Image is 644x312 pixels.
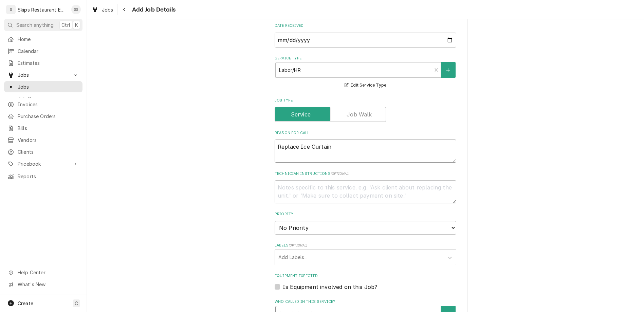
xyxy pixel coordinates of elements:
div: Reason For Call [275,130,456,163]
a: Calendar [4,45,82,57]
a: Jobs [4,81,82,92]
span: ( optional ) [289,243,308,247]
button: Navigate back [119,4,130,15]
span: Ctrl [61,21,70,29]
a: Invoices [4,99,82,110]
span: Create [18,300,33,306]
a: Clients [4,146,82,158]
label: Service Type [275,56,456,61]
a: Jobs [89,4,116,15]
span: Search anything [16,21,54,29]
div: Date Received [275,23,456,47]
span: Vendors [18,136,79,144]
label: Job Type [275,98,456,103]
span: Purchase Orders [18,113,79,120]
div: Service Type [275,56,456,89]
span: C [75,300,78,307]
a: Go to What's New [4,279,82,290]
input: yyyy-mm-dd [275,33,456,48]
a: Purchase Orders [4,111,82,122]
a: Vendors [4,134,82,146]
button: Create New Service [441,62,455,78]
label: Date Received [275,23,456,29]
a: Estimates [4,57,82,69]
span: Bills [18,125,79,132]
span: Home [18,36,79,43]
div: S [6,5,16,14]
a: Go to Pricebook [4,158,82,169]
a: Go to Jobs [4,69,82,80]
span: Estimates [18,59,79,67]
span: K [75,21,78,29]
div: SS [71,5,81,14]
div: Priority [275,212,456,234]
span: What's New [18,281,78,288]
span: Calendar [18,48,79,55]
span: Job Series [18,95,79,102]
div: Technician Instructions [275,171,456,203]
a: Go to Help Center [4,267,82,278]
label: Equipment Expected [275,273,456,279]
label: Reason For Call [275,130,456,136]
span: Jobs [18,83,79,90]
label: Priority [275,212,456,217]
span: Jobs [102,6,113,13]
label: Who called in this service? [275,299,456,305]
label: Labels [275,243,456,248]
a: Home [4,34,82,45]
div: Job Type [275,98,456,122]
button: Search anythingCtrlK [4,19,82,31]
button: Edit Service Type [344,81,387,90]
svg: Create New Service [446,68,450,73]
span: Pricebook [18,160,69,167]
textarea: Replace Ice Curtain [275,140,456,163]
span: Add Job Details [130,5,176,14]
div: Skips Restaurant Equipment [18,6,68,13]
div: Shan Skipper's Avatar [71,5,81,14]
label: Is Equipment involved on this Job? [283,283,377,291]
a: Bills [4,123,82,134]
div: Equipment Expected [275,273,456,291]
span: Jobs [18,71,69,78]
span: Help Center [18,269,78,276]
span: ( optional ) [331,172,350,176]
a: Job Series [4,93,82,104]
a: Reports [4,171,82,182]
span: Invoices [18,101,79,108]
span: Clients [18,148,79,155]
span: Reports [18,173,79,180]
label: Technician Instructions [275,171,456,177]
div: Labels [275,243,456,265]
